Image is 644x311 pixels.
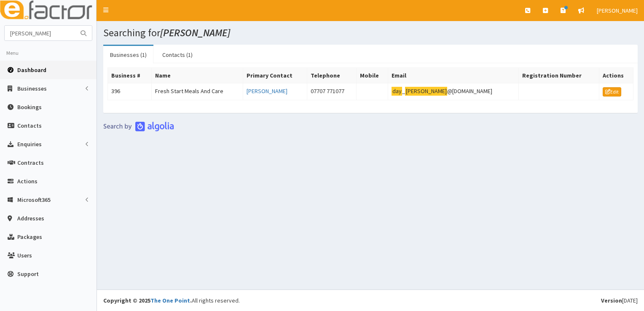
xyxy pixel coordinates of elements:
[599,68,633,83] th: Actions
[152,68,243,83] th: Name
[160,26,230,39] i: [PERSON_NAME]
[603,87,621,97] a: Edit
[17,252,32,259] span: Users
[103,297,192,304] strong: Copyright © 2025 .
[388,83,518,100] td: _ @[DOMAIN_NAME]
[108,83,152,100] td: 396
[307,68,357,83] th: Telephone
[17,103,42,111] span: Bookings
[17,177,38,185] span: Actions
[103,27,638,38] h1: Searching for
[405,87,447,96] mark: [PERSON_NAME]
[601,296,638,305] div: [DATE]
[518,68,599,83] th: Registration Number
[17,66,46,74] span: Dashboard
[247,87,287,95] a: [PERSON_NAME]
[597,7,638,14] span: [PERSON_NAME]
[243,68,307,83] th: Primary Contact
[17,122,42,129] span: Contacts
[17,159,44,166] span: Contracts
[5,26,75,40] input: Search...
[17,233,42,241] span: Packages
[108,68,152,83] th: Business #
[152,83,243,100] td: Fresh Start Meals And Care
[17,85,47,92] span: Businesses
[97,290,644,311] footer: All rights reserved.
[103,46,153,64] a: Businesses (1)
[388,68,518,83] th: Email
[601,297,622,304] b: Version
[392,87,402,96] mark: day
[17,140,42,148] span: Enquiries
[17,270,39,278] span: Support
[17,196,51,204] span: Microsoft365
[103,121,174,131] img: search-by-algolia-light-background.png
[17,214,44,222] span: Addresses
[156,46,199,64] a: Contacts (1)
[150,297,190,304] a: The One Point
[307,83,357,100] td: 07707 771077
[357,68,388,83] th: Mobile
